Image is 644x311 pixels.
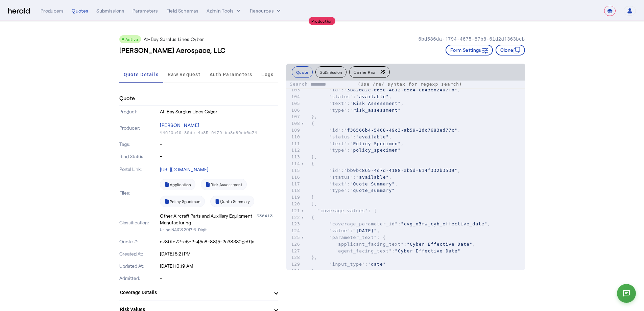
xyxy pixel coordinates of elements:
span: "available" [356,175,389,180]
span: "policy_specimen" [350,148,401,153]
div: 114 [286,160,301,167]
div: 130 [286,268,301,274]
div: 127 [286,248,301,254]
span: : , [311,228,380,233]
div: 112 [286,147,301,154]
div: 125 [286,234,301,241]
span: "applicant_facing_text" [335,242,404,247]
label: Search: [290,82,355,87]
div: 107 [286,113,301,120]
span: "id" [329,87,341,92]
span: : , [311,134,392,139]
button: Resources dropdown menu [250,7,282,14]
span: "id" [329,168,341,173]
span: : , [311,128,460,133]
p: Tags: [119,141,159,148]
span: Raw Request [168,72,200,77]
span: { [311,121,314,126]
span: "status" [329,134,353,139]
span: "Policy Specimen" [350,141,401,146]
div: 113 [286,154,301,160]
span: }, [311,154,317,159]
span: : [311,248,460,253]
div: 111 [286,140,301,147]
div: Quotes [72,7,88,14]
span: "id" [329,128,341,133]
span: "status" [329,94,353,99]
div: 109 [286,127,301,134]
div: Parameters [133,7,158,14]
span: "value" [329,228,350,233]
span: }, [311,268,317,273]
h3: [PERSON_NAME] Aerospace, LLC [119,45,225,55]
p: Bind Status: [119,153,159,160]
mat-panel-title: Coverage Details [120,289,269,296]
span: : , [311,94,392,99]
div: 126 [286,241,301,248]
a: Quote Summary [210,196,254,207]
span: "text" [329,141,347,146]
p: At-Bay Surplus Lines Cyber [144,36,204,43]
span: : [311,188,395,193]
div: 118 [286,187,301,194]
a: Application [160,179,195,190]
span: "cvg_o3mw_cyb_effective_date" [401,221,487,226]
span: }, [311,255,317,260]
span: }, [311,114,317,119]
div: 110 [286,134,301,140]
span: Quote Details [124,72,159,77]
span: : , [311,87,460,92]
span: "3ba20a2c-065e-4b12-8564-cb43eb2407fb" [344,87,457,92]
span: : , [311,181,398,186]
div: 104 [286,93,301,100]
div: 336413 [257,213,278,226]
p: Product: [119,108,159,115]
p: [DATE] 5:21 PM [160,250,278,257]
span: "text" [329,181,347,186]
div: 124 [286,227,301,234]
span: "type" [329,108,347,113]
p: Quote #: [119,238,159,245]
span: (Use /re/ syntax for regexp search) [358,82,462,87]
p: Updated At: [119,263,159,269]
div: 117 [286,181,301,187]
div: 108 [286,120,301,127]
p: At-Bay Surplus Lines Cyber [160,108,278,115]
span: "Risk Assessment" [350,101,401,106]
p: - [160,153,278,160]
span: Logs [261,72,273,77]
span: "[DATE]" [353,228,377,233]
span: : , [311,141,404,146]
span: "Quote Summary" [350,181,395,186]
div: Other Aircraft Parts and Auxiliary Equipment Manufacturing [160,213,255,226]
button: Form Settings [446,45,493,55]
span: : [311,108,401,113]
span: : [311,148,401,153]
span: Auth Parameters [210,72,253,77]
div: 123 [286,221,301,227]
span: "available" [356,94,389,99]
div: Submissions [96,7,124,14]
span: "Cyber Effective Date" [407,242,472,247]
p: Using NAICS 2017 6-Digit [160,226,278,233]
mat-expansion-panel-header: Coverage Details [119,284,278,301]
p: - [160,275,278,282]
button: Submission [315,66,347,78]
div: 129 [286,261,301,268]
p: Created At: [119,250,159,257]
herald-code-block: quote [286,81,525,270]
span: "quote_summary" [350,188,395,193]
span: "risk_assessment" [350,108,401,113]
span: "agent_facing_text" [335,248,392,253]
span: : , [311,242,476,247]
span: "type" [329,188,347,193]
p: 6bd586da-f794-4675-87b8-61d2df363bcb [418,36,525,43]
p: 146f0a49-80de-4e85-9179-ba8c89eb0a74 [160,130,278,135]
span: Carrier Raw [354,70,376,74]
p: Classification: [119,219,159,226]
span: : [ [311,208,377,213]
span: "parameter_text" [329,235,377,240]
span: "coverage_values" [317,208,368,213]
p: Portal Link: [119,166,159,173]
p: Files: [119,190,159,196]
